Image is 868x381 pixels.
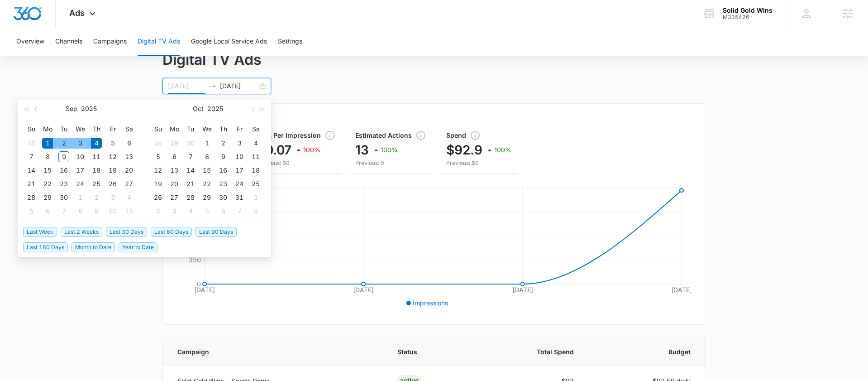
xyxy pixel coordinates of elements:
th: We [199,122,215,136]
td: 2025-10-10 [231,150,248,164]
td: 2025-10-30 [215,191,231,204]
div: 26 [153,192,163,203]
div: 4 [91,138,102,149]
div: Domain: [DOMAIN_NAME] [24,24,100,31]
td: 2025-09-16 [56,164,72,177]
div: 18 [91,165,102,176]
span: Last Week [23,227,57,237]
div: 7 [234,206,245,217]
span: Year to Date [119,242,157,252]
div: 15 [42,165,53,176]
p: Budget [596,347,691,357]
tspan: [DATE] [353,286,374,294]
div: 5 [201,206,212,217]
td: 2025-10-20 [166,177,182,191]
div: 22 [42,178,53,189]
td: 2025-10-15 [199,164,215,177]
div: 16 [58,165,69,176]
div: 9 [58,151,69,162]
td: 2025-09-28 [23,191,39,204]
td: 2025-11-03 [166,204,182,218]
td: 2025-11-07 [231,204,248,218]
td: 2025-10-07 [56,204,72,218]
div: 2 [91,192,102,203]
div: 12 [107,151,118,162]
div: 11 [91,151,102,162]
td: 2025-09-26 [105,177,121,191]
td: 2025-10-01 [199,136,215,150]
th: Sa [121,122,137,136]
p: $0.07 [257,143,291,157]
span: swap-right [209,82,216,90]
th: Mo [39,122,56,136]
div: 10 [234,151,245,162]
div: 3 [169,206,180,217]
td: 2025-10-18 [248,164,264,177]
p: 100% [381,147,398,153]
div: 9 [218,151,229,162]
th: Tu [56,122,72,136]
td: 2025-10-08 [72,204,88,218]
td: 2025-09-27 [121,177,137,191]
td: 2025-10-05 [150,150,166,164]
p: 13 [355,143,369,157]
img: logo_orange.svg [14,14,22,22]
div: 20 [124,165,134,176]
span: Ads [69,8,85,18]
td: 2025-11-06 [215,204,231,218]
div: 15 [201,165,212,176]
div: 23 [218,178,229,189]
div: 14 [26,165,37,176]
div: 18 [250,165,261,176]
td: 2025-09-14 [23,164,39,177]
input: End date [220,81,258,91]
td: 2025-10-23 [215,177,231,191]
div: 7 [185,151,196,162]
div: 7 [26,151,37,162]
span: Estimated Actions [355,130,426,141]
div: v 4.0.25 [25,14,44,22]
div: 21 [185,178,196,189]
td: 2025-09-04 [88,136,105,150]
div: 31 [26,138,37,149]
div: 19 [107,165,118,176]
td: 2025-09-11 [88,150,105,164]
th: Su [23,122,39,136]
div: 10 [107,206,118,217]
div: 5 [107,138,118,149]
div: 5 [26,206,37,217]
div: account id [723,14,773,20]
td: 2025-09-24 [72,177,88,191]
th: Th [88,122,105,136]
td: 2025-11-01 [248,191,264,204]
td: 2025-09-25 [88,177,105,191]
td: 2025-10-02 [215,136,231,150]
p: Previous: $0 [257,159,335,167]
img: tab_keywords_by_traffic_grey.svg [90,53,97,60]
div: 6 [42,206,53,217]
td: 2025-09-13 [121,150,137,164]
div: 3 [75,138,86,149]
p: Campaign [177,347,376,357]
div: 16 [218,165,229,176]
span: Impressions [413,299,448,307]
img: tab_domain_overview_orange.svg [24,53,32,60]
div: 27 [124,178,134,189]
div: 4 [124,192,134,203]
td: 2025-09-17 [72,164,88,177]
div: 1 [42,138,53,149]
span: Last 30 Days [106,227,147,237]
div: 20 [169,178,180,189]
td: 2025-10-28 [182,191,199,204]
p: 100% [303,147,320,153]
td: 2025-09-20 [121,164,137,177]
div: 10 [75,151,86,162]
td: 2025-10-21 [182,177,199,191]
input: Start date [168,81,205,91]
td: 2025-10-09 [215,150,231,164]
td: 2025-10-17 [231,164,248,177]
button: 2025 [81,100,97,118]
td: 2025-09-08 [39,150,56,164]
th: Fr [231,122,248,136]
div: 13 [124,151,134,162]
